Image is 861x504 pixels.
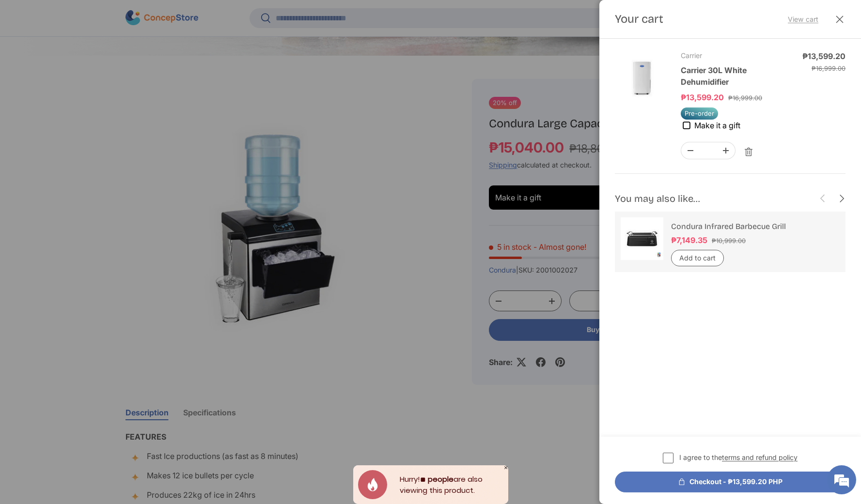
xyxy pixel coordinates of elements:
dd: ₱13,599.20 [802,50,845,62]
a: View cart [788,14,818,24]
a: terms and refund policy [722,453,798,461]
dd: ₱13,599.20 [681,92,726,102]
div: Close [503,465,508,470]
button: Add to cart [671,250,724,267]
span: ₱16,999.00 [812,65,845,72]
img: carrier-dehumidifier-30-liter-full-view-concepstore [615,50,669,105]
h2: Your cart [615,12,663,27]
span: I agree to the [679,452,798,462]
span: ₱16,999.00 [728,94,762,102]
button: Checkout - ₱13,599.20 PHP [615,472,845,492]
a: Remove [739,143,758,161]
a: Condura Infrared Barbecue Grill [671,222,786,231]
span: Pre-order [681,107,718,120]
h2: You may also like... [615,192,814,205]
input: Quantity [700,142,717,159]
a: Carrier 30L White Dehumidifier [681,65,747,87]
div: Carrier [681,50,791,61]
